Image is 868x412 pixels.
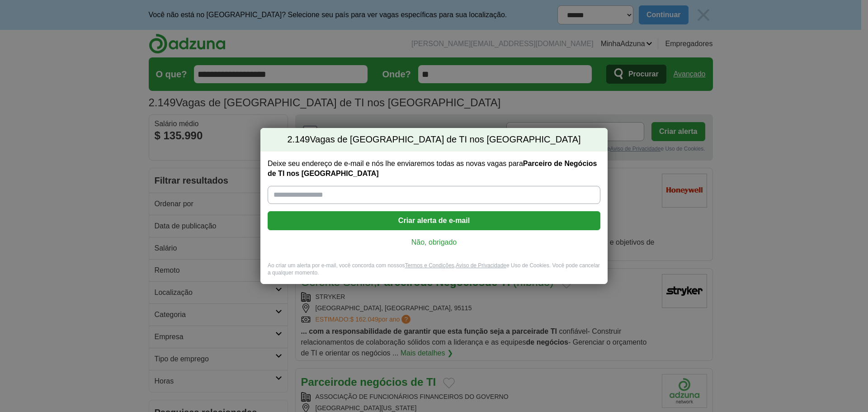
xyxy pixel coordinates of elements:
[454,262,456,269] font: ,
[268,160,523,167] font: Deixe seu endereço de e-mail e nós lhe enviaremos todas as novas vagas para
[275,237,593,247] a: Não, obrigado
[310,134,580,144] font: Vagas de [GEOGRAPHIC_DATA] de TI nos [GEOGRAPHIC_DATA]
[268,262,600,276] font: e Uso de Cookies. Você pode cancelar a qualquer momento.
[287,134,310,144] font: 2.149
[405,262,454,269] a: Termos e Condições
[411,238,457,246] font: Não, obrigado
[268,211,600,230] button: Criar alerta de e-mail
[268,262,405,269] font: Ao criar um alerta por e-mail, você concorda com nossos
[268,160,597,177] font: Parceiro de Negócios de TI nos [GEOGRAPHIC_DATA]
[456,262,506,269] a: Aviso de Privacidade
[398,217,470,224] font: Criar alerta de e-mail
